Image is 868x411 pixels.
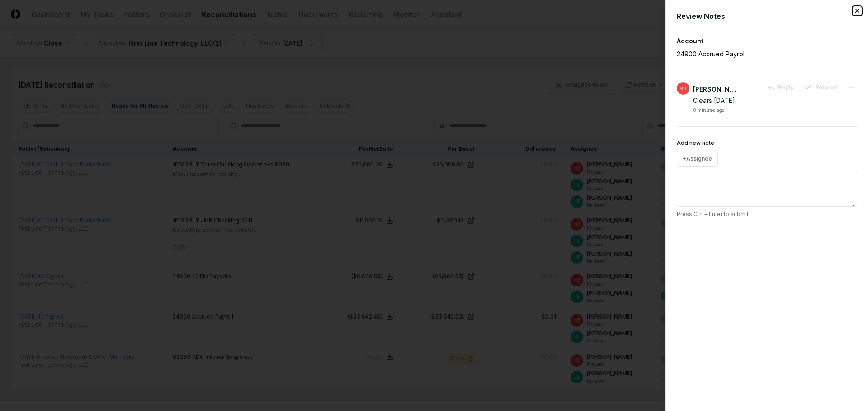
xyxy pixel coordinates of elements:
button: Reply [762,79,799,96]
button: Resolve [799,79,843,96]
div: Review Notes [677,11,857,22]
p: Press Ctrl + Enter to submit [677,210,857,218]
span: Resolve [815,83,837,92]
div: Clears [DATE] [693,96,857,105]
div: 8 minutes ago [693,107,724,114]
div: [PERSON_NAME] [693,84,738,94]
div: Account [677,36,857,46]
p: 24900 Accrued Payroll [677,49,826,59]
label: Add new note [677,139,714,146]
button: +Assignee [677,151,718,167]
span: KB [680,85,686,92]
